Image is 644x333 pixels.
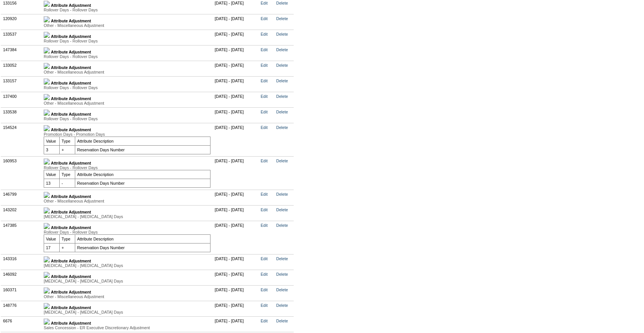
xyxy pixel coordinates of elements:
td: 133157 [1,76,42,92]
a: Delete [276,192,288,196]
a: Delete [276,110,288,114]
img: b_plus.gif [44,16,50,22]
div: Rollover Days - Rollover Days [44,230,210,234]
a: Delete [276,159,288,163]
a: Edit [261,16,267,21]
a: Edit [261,1,267,5]
b: Attribute Adjustment [51,161,91,165]
a: Delete [276,319,288,323]
b: Attribute Adjustment [51,210,91,214]
a: Delete [276,79,288,83]
b: Attribute Adjustment [51,34,91,39]
td: [DATE] - [DATE] [213,270,259,285]
div: Rollover Days - Rollover Days [44,54,210,59]
a: Delete [276,125,288,130]
a: Delete [276,272,288,276]
td: Value [44,234,60,243]
b: Attribute Adjustment [51,321,91,325]
td: + [60,145,75,154]
td: 133052 [1,61,42,76]
a: Delete [276,94,288,99]
a: Delete [276,32,288,36]
td: - [60,179,75,187]
img: b_plus.gif [44,47,50,53]
div: [MEDICAL_DATA] - [MEDICAL_DATA] Days [44,310,210,314]
div: [MEDICAL_DATA] - [MEDICAL_DATA] Days [44,214,210,219]
td: [DATE] - [DATE] [213,123,259,156]
td: 120920 [1,14,42,30]
td: 160953 [1,156,42,190]
td: 133537 [1,30,42,45]
a: Delete [276,16,288,21]
div: Sales Concession - ER Executive Discretionary Adjustment [44,325,210,330]
b: Attribute Adjustment [51,96,91,101]
a: Delete [276,1,288,5]
td: Reservation Days Number [75,179,210,187]
a: Edit [261,272,267,276]
b: Attribute Adjustment [51,19,91,23]
td: [DATE] - [DATE] [213,76,259,92]
td: Type [60,234,75,243]
b: Attribute Adjustment [51,225,91,230]
a: Edit [261,32,267,36]
td: [DATE] - [DATE] [213,30,259,45]
td: Value [44,137,60,145]
td: 143316 [1,254,42,270]
img: b_plus.gif [44,287,50,294]
a: Edit [261,79,267,83]
img: b_minus.gif [44,159,50,165]
b: Attribute Adjustment [51,259,91,263]
a: Edit [261,94,267,99]
td: Type [60,170,75,179]
td: [DATE] - [DATE] [213,301,259,316]
a: Edit [261,319,267,323]
img: b_plus.gif [44,192,50,198]
a: Delete [276,47,288,52]
td: Type [60,137,75,145]
a: Edit [261,125,267,130]
a: Edit [261,63,267,68]
td: 3 [44,145,60,154]
a: Edit [261,110,267,114]
img: b_plus.gif [44,207,50,214]
a: Delete [276,223,288,228]
td: Attribute Description [75,170,210,179]
div: Rollover Days - Rollover Days [44,116,210,121]
div: Other - Miscellaneous Adjustment [44,101,210,105]
a: Delete [276,256,288,261]
div: Rollover Days - Rollover Days [44,85,210,90]
div: Rollover Days - Rollover Days [44,165,210,170]
td: [DATE] - [DATE] [213,156,259,190]
a: Edit [261,192,267,196]
div: Other - Miscellaneous Adjustment [44,23,210,28]
td: [DATE] - [DATE] [213,92,259,107]
a: Edit [261,207,267,212]
img: b_minus.gif [44,125,50,131]
div: Other - Miscellaneous Adjustment [44,70,210,74]
div: Other - Miscellaneous Adjustment [44,199,210,203]
img: b_plus.gif [44,63,50,69]
img: b_plus.gif [44,32,50,38]
a: Edit [261,223,267,228]
b: Attribute Adjustment [51,194,91,199]
a: Edit [261,256,267,261]
td: [DATE] - [DATE] [213,190,259,205]
td: 160371 [1,285,42,301]
td: [DATE] - [DATE] [213,45,259,61]
td: 154524 [1,123,42,156]
b: Attribute Adjustment [51,50,91,54]
td: 146799 [1,190,42,205]
td: Reservation Days Number [75,145,210,154]
a: Delete [276,303,288,308]
div: Other - Miscellaneous Adjustment [44,294,210,299]
td: 147385 [1,221,42,254]
td: Value [44,170,60,179]
img: b_plus.gif [44,303,50,309]
td: [DATE] - [DATE] [213,221,259,254]
td: 13 [44,179,60,187]
div: [MEDICAL_DATA] - [MEDICAL_DATA] Days [44,279,210,283]
td: 143202 [1,205,42,221]
td: [DATE] - [DATE] [213,107,259,123]
img: b_plus.gif [44,110,50,116]
img: b_plus.gif [44,256,50,262]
